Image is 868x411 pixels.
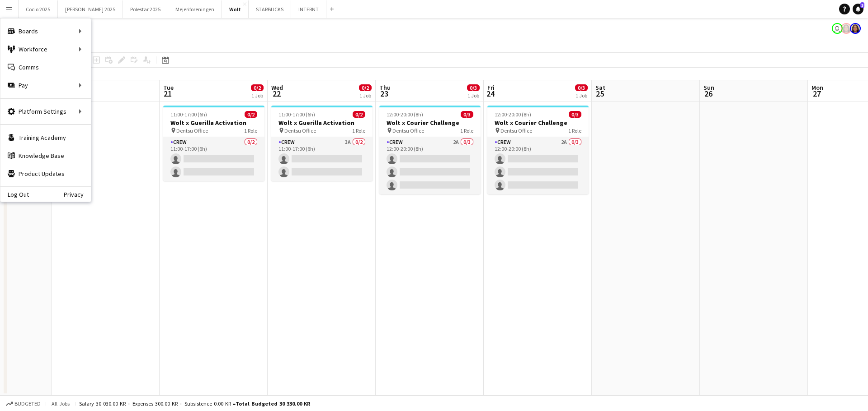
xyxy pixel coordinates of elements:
[811,83,823,92] span: Mon
[0,58,91,76] a: Comms
[841,23,852,34] app-user-avatar: Kasandra Ghantous
[500,127,532,134] span: Dentsu Office
[0,102,91,120] div: Platform Settings
[487,119,589,127] h3: Wolt x Courier Challenge
[0,76,91,94] div: Pay
[392,127,424,134] span: Dentsu Office
[14,401,41,407] span: Budgeted
[810,88,823,99] span: 27
[832,23,843,34] app-user-avatar: Tatianna Tobiassen
[461,111,473,118] span: 0/3
[249,0,291,18] button: STARBUCKS
[271,137,373,181] app-card-role: Crew3A0/211:00-17:00 (6h)
[163,83,174,92] span: Tue
[270,88,283,99] span: 22
[703,83,714,92] span: Sun
[271,106,373,181] app-job-card: 11:00-17:00 (6h)0/2Wolt x Guerilla Activation Dentsu Office1 RoleCrew3A0/211:00-17:00 (6h)
[278,111,315,118] span: 11:00-17:00 (6h)
[487,106,589,194] app-job-card: 12:00-20:00 (8h)0/3Wolt x Courier Challenge Dentsu Office1 RoleCrew2A0/312:00-20:00 (8h)
[379,119,481,127] h3: Wolt x Courier Challenge
[162,88,174,99] span: 21
[222,0,249,18] button: Wolt
[50,400,71,407] span: All jobs
[359,92,371,99] div: 1 Job
[495,111,531,118] span: 12:00-20:00 (8h)
[163,137,264,181] app-card-role: Crew0/211:00-17:00 (6h)
[575,84,588,91] span: 0/3
[244,127,257,134] span: 1 Role
[359,84,372,91] span: 0/2
[19,0,58,18] button: Cocio 2025
[0,191,29,198] a: Log Out
[0,22,91,40] div: Boards
[163,106,264,181] app-job-card: 11:00-17:00 (6h)0/2Wolt x Guerilla Activation Dentsu Office1 RoleCrew0/211:00-17:00 (6h)
[467,92,479,99] div: 1 Job
[123,0,168,18] button: Polestar 2025
[251,84,264,91] span: 0/2
[291,0,326,18] button: INTERNT
[58,0,123,18] button: [PERSON_NAME] 2025
[163,119,264,127] h3: Wolt x Guerilla Activation
[853,4,863,14] a: 3
[251,92,263,99] div: 1 Job
[236,400,310,407] span: Total Budgeted 30 330.00 KR
[487,83,495,92] span: Fri
[0,165,91,183] a: Product Updates
[176,127,208,134] span: Dentsu Office
[487,137,589,194] app-card-role: Crew2A0/312:00-20:00 (8h)
[569,111,581,118] span: 0/3
[595,83,605,92] span: Sat
[486,88,495,99] span: 24
[0,147,91,165] a: Knowledge Base
[379,83,391,92] span: Thu
[271,83,283,92] span: Wed
[378,88,391,99] span: 23
[387,111,423,118] span: 12:00-20:00 (8h)
[0,40,91,58] div: Workforce
[379,106,481,194] app-job-card: 12:00-20:00 (8h)0/3Wolt x Courier Challenge Dentsu Office1 RoleCrew2A0/312:00-20:00 (8h)
[702,88,714,99] span: 26
[594,88,605,99] span: 25
[850,23,861,34] app-user-avatar: Kasandra Ghantous
[79,400,310,407] div: Salary 30 030.00 KR + Expenses 300.00 KR + Subsistence 0.00 KR =
[576,92,587,99] div: 1 Job
[0,129,91,147] a: Training Academy
[568,127,581,134] span: 1 Role
[467,84,480,91] span: 0/3
[168,0,222,18] button: Mejeriforeningen
[5,399,42,409] button: Budgeted
[271,119,373,127] h3: Wolt x Guerilla Activation
[352,127,365,134] span: 1 Role
[460,127,473,134] span: 1 Role
[353,111,365,118] span: 0/2
[170,111,207,118] span: 11:00-17:00 (6h)
[379,137,481,194] app-card-role: Crew2A0/312:00-20:00 (8h)
[64,191,91,198] a: Privacy
[245,111,257,118] span: 0/2
[860,2,864,8] span: 3
[284,127,316,134] span: Dentsu Office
